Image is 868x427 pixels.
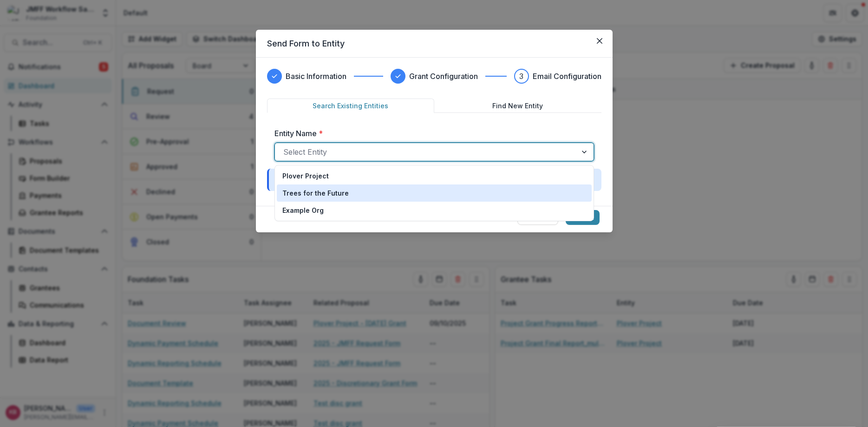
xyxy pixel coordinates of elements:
h3: Grant Configuration [409,71,478,82]
h3: Basic Information [286,71,346,82]
div: Progress [267,69,601,84]
div: Target Stage: [267,169,601,191]
p: Example Org [282,205,324,215]
button: Find New Entity [434,99,601,113]
label: Entity Name [274,128,588,139]
header: Send Form to Entity [256,30,613,58]
p: Trees for the Future [282,188,349,198]
h3: Email Configuration [533,71,601,82]
p: Plover Project [282,171,329,181]
button: Close [592,33,607,48]
div: 3 [519,71,523,82]
button: Search Existing Entities [267,99,434,113]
